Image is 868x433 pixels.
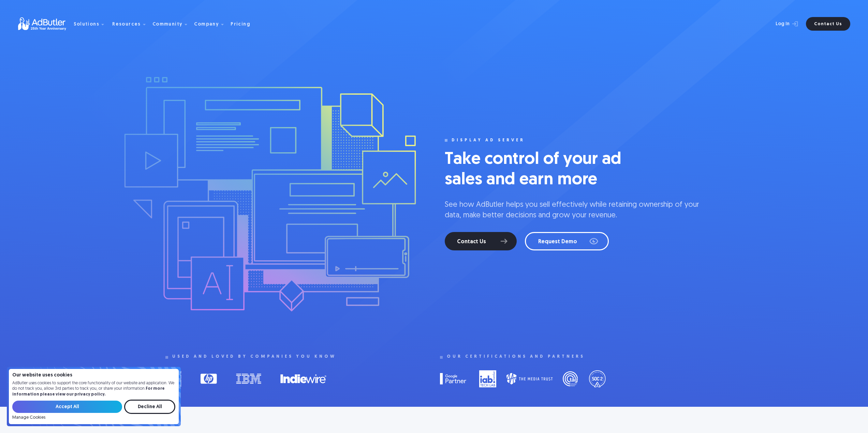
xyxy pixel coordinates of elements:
input: Decline All [124,400,175,414]
a: Manage Cookies [12,415,45,420]
a: Request Demo [525,232,609,250]
h1: Take control of your ad sales and earn more [445,150,649,190]
div: used and loved by companies you know [172,354,336,359]
p: See how AdButler helps you sell effectively while retaining ownership of your data, make better d... [445,200,703,221]
p: AdButler uses cookies to support the core functionality of our website and application. We do not... [12,381,175,398]
div: Community [152,22,183,27]
div: Resources [112,22,141,27]
a: Contact Us [445,232,517,250]
a: Contact Us [806,17,850,31]
div: display ad server [452,138,525,143]
div: Our certifications and partners [447,354,585,359]
a: Log In [757,17,802,31]
div: Solutions [74,22,100,27]
h4: Our website uses cookies [12,373,175,378]
a: Pricing [231,21,256,27]
div: Company [194,22,219,27]
div: Pricing [231,22,250,27]
input: Accept All [12,401,122,413]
